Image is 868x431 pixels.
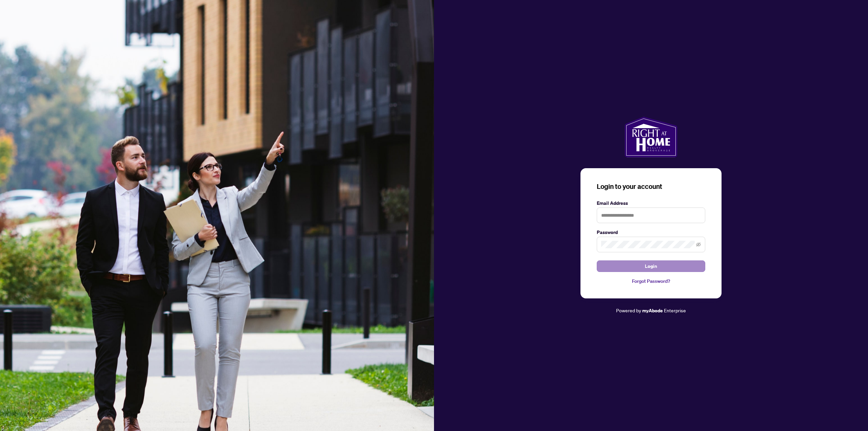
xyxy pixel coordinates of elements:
button: Login [597,260,705,272]
h3: Login to your account [597,182,705,191]
span: Login [645,261,657,272]
img: ma-logo [625,117,677,157]
label: Password [597,229,705,236]
span: eye-invisible [696,242,701,247]
label: Email Address [597,199,705,207]
a: Forgot Password? [597,277,705,285]
span: Enterprise [664,307,686,313]
span: Powered by [616,307,641,313]
a: myAbode [642,307,663,314]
